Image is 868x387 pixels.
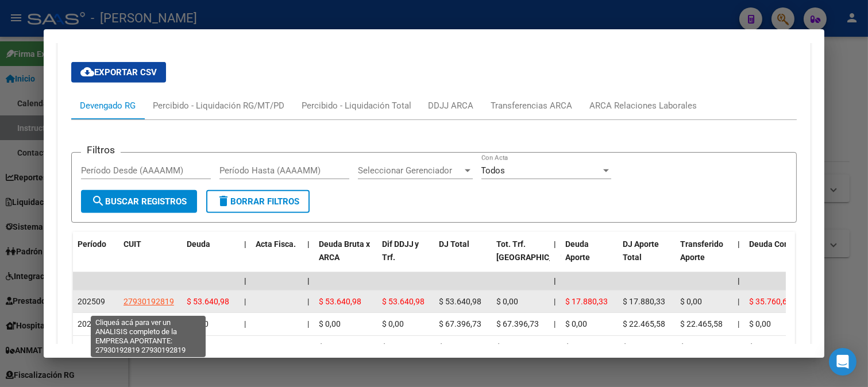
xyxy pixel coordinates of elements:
span: Tot. Trf. [GEOGRAPHIC_DATA] [497,239,575,262]
span: Período [78,239,106,249]
span: $ 0,00 [681,297,703,306]
span: | [738,276,740,285]
span: $ 0,00 [382,342,404,351]
span: | [244,319,246,328]
datatable-header-cell: Deuda Bruta x ARCA [314,232,377,282]
span: | [244,276,246,285]
datatable-header-cell: Transferido Aporte [676,232,734,282]
span: 202507 [78,342,105,351]
span: $ 22.465,58 [681,319,723,328]
datatable-header-cell: Acta Fisca. [251,232,303,282]
span: $ 54.537,01 [439,342,482,351]
span: $ 17.880,33 [566,297,608,306]
span: Exportar CSV [80,67,157,78]
datatable-header-cell: | [240,232,251,282]
span: Seleccionar Gerenciador [358,165,462,176]
span: $ 0,00 [750,342,771,351]
span: | [554,319,556,328]
button: Exportar CSV [71,62,166,83]
div: ARCA Relaciones Laborales [590,99,697,112]
span: $ 0,00 [319,342,341,351]
datatable-header-cell: CUIT [119,232,182,282]
span: | [244,297,246,306]
span: Transferido Aporte [681,239,724,262]
button: Borrar Filtros [206,190,310,213]
mat-icon: search [91,194,105,208]
span: $ 0,00 [497,297,519,306]
span: Deuda Bruta x ARCA [319,239,370,262]
div: Percibido - Liquidación Total [302,99,411,112]
datatable-header-cell: DJ Aporte Total [619,232,676,282]
span: Todos [481,165,506,176]
span: 27930192819 [124,297,174,306]
span: | [244,342,246,351]
span: Borrar Filtros [217,196,299,207]
span: | [738,239,740,249]
span: | [307,239,310,249]
span: $ 35.760,65 [750,297,792,306]
span: | [554,297,556,306]
datatable-header-cell: DJ Total [435,232,492,282]
span: | [554,276,557,285]
span: $ 0,00 [187,342,209,351]
span: $ 18.179,00 [681,342,723,351]
span: $ 17.880,33 [623,297,666,306]
span: DJ Total [439,239,470,249]
span: | [307,297,309,306]
datatable-header-cell: Deuda [182,232,240,282]
span: $ 0,00 [382,319,404,328]
span: | [554,342,556,351]
span: $ 53.640,98 [319,297,361,306]
span: | [554,239,557,249]
span: 202508 [78,319,105,328]
span: | [307,342,309,351]
span: $ 53.640,98 [439,297,482,306]
datatable-header-cell: | [303,232,314,282]
mat-icon: delete [217,194,230,208]
span: 27930192819 [124,319,174,328]
datatable-header-cell: Deuda Aporte [561,232,619,282]
span: $ 67.396,73 [497,319,539,328]
span: Deuda Aporte [566,239,591,262]
span: Deuda Contr. [750,239,797,249]
datatable-header-cell: Deuda Contr. [745,232,803,282]
span: Dif DDJJ y Trf. [382,239,419,262]
div: Devengado RG [80,99,136,112]
datatable-header-cell: | [734,232,745,282]
span: $ 53.640,98 [187,297,229,306]
span: Acta Fisca. [256,239,296,249]
span: CUIT [124,239,141,249]
span: $ 0,00 [187,319,209,328]
span: $ 22.465,58 [623,319,666,328]
span: 202509 [78,297,105,306]
div: DDJJ ARCA [429,99,474,112]
span: | [738,319,740,328]
datatable-header-cell: | [550,232,561,282]
span: $ 67.396,73 [439,319,482,328]
span: | [307,276,310,285]
span: | [738,342,740,351]
span: Buscar Registros [91,196,187,207]
span: 27930192819 [124,342,174,351]
mat-icon: cloud_download [80,65,94,79]
span: | [244,239,246,249]
div: Open Intercom Messenger [829,348,857,376]
datatable-header-cell: Dif DDJJ y Trf. [377,232,435,282]
span: $ 0,00 [566,319,588,328]
span: | [307,319,309,328]
datatable-header-cell: Tot. Trf. Bruto [492,232,550,282]
span: $ 53.640,98 [382,297,425,306]
span: | [738,297,740,306]
span: $ 0,00 [750,319,771,328]
span: Deuda [187,239,210,249]
datatable-header-cell: Período [73,232,119,282]
span: $ 18.179,00 [623,342,666,351]
h3: Filtros [81,144,121,156]
div: Transferencias ARCA [491,99,573,112]
div: Percibido - Liquidación RG/MT/PD [153,99,284,112]
span: $ 0,00 [566,342,588,351]
button: Buscar Registros [81,190,197,213]
span: DJ Aporte Total [623,239,659,262]
span: $ 0,00 [319,319,341,328]
span: $ 54.537,01 [497,342,539,351]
